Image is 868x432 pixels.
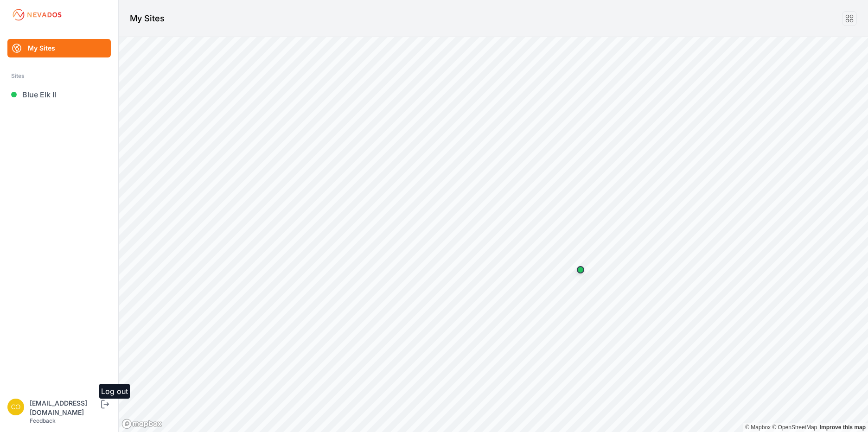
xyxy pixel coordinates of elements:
div: [EMAIL_ADDRESS][DOMAIN_NAME] [30,399,99,417]
a: OpenStreetMap [772,424,817,431]
img: Nevados [11,7,63,22]
a: Mapbox [745,424,771,431]
canvas: Map [119,37,868,432]
a: Blue Elk II [7,85,111,104]
div: Map marker [571,260,590,279]
a: Mapbox logo [121,419,162,429]
img: controlroomoperator@invenergy.com [7,399,24,415]
div: Sites [11,70,107,82]
a: Map feedback [820,424,866,431]
a: My Sites [7,39,111,57]
a: Feedback [30,417,56,424]
h1: My Sites [130,12,165,25]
